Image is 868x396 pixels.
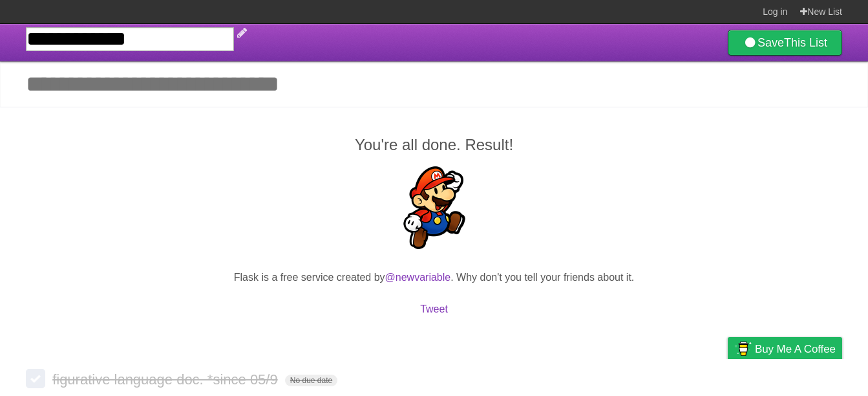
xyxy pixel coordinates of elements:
h2: You're all done. Result! [26,133,842,157]
img: Super Mario [393,166,476,249]
span: Buy me a coffee [755,338,836,360]
a: Tweet [420,303,448,314]
a: @newvariable [385,272,451,283]
p: Flask is a free service created by . Why don't you tell your friends about it. [26,270,842,285]
label: Done [26,369,45,388]
span: figurative language doc. *since 05/9 [52,371,281,388]
a: Buy me a coffee [728,337,842,361]
b: This List [784,36,827,49]
span: No due date [285,375,337,386]
a: SaveThis List [728,30,842,56]
img: Buy me a coffee [734,338,752,360]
